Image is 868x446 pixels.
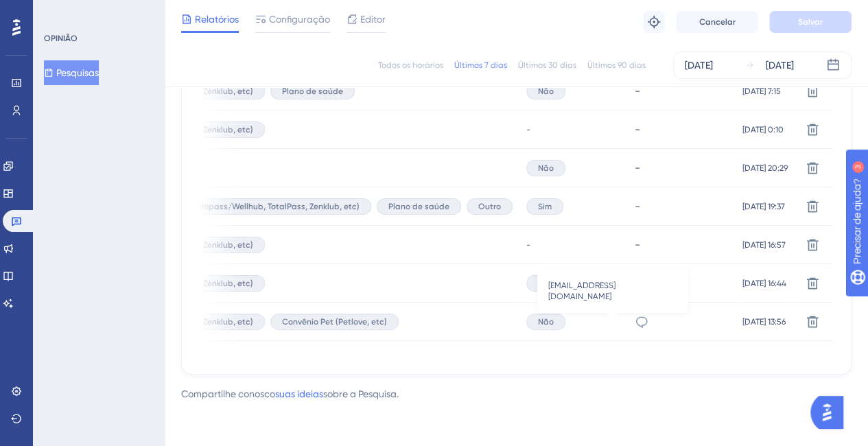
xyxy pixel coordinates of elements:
[269,14,330,25] font: Configuração
[44,60,99,85] button: Pesquisas
[478,202,501,211] font: Outro
[526,125,530,134] font: -
[742,317,786,327] font: [DATE] 13:56
[538,202,552,211] font: Sim
[769,11,852,33] button: Salvar
[742,240,786,250] font: [DATE] 16:57
[810,392,852,433] iframe: Iniciador do Assistente de IA do UserGuiding
[32,6,118,16] font: Precisar de ajuda?
[538,317,554,327] font: Não
[742,125,784,134] font: [DATE] 0:10
[742,86,781,96] font: [DATE] 7:15
[742,202,785,211] font: [DATE] 19:37
[378,60,443,70] font: Todos os horários
[360,14,386,25] font: Editor
[518,60,576,70] font: Últimos 30 dias
[635,200,640,213] font: -
[548,281,615,301] font: [EMAIL_ADDRESS][DOMAIN_NAME]
[195,14,239,25] font: Relatórios
[635,123,640,136] font: -
[699,17,736,27] font: Cancelar
[685,60,713,71] font: [DATE]
[635,161,640,174] font: -
[397,388,399,399] font: .
[538,163,554,173] font: Não
[766,60,794,71] font: [DATE]
[635,238,640,251] font: -
[282,86,343,96] font: Plano de saúde
[798,17,823,27] font: Salvar
[526,240,530,250] font: -
[742,163,788,173] font: [DATE] 20:29
[181,388,275,399] font: Compartilhe conosco
[538,86,554,96] font: Não
[454,60,507,70] font: Últimos 7 dias
[635,84,640,97] font: -
[44,34,78,43] font: OPINIÃO
[587,60,646,70] font: Últimos 90 dias
[676,11,758,33] button: Cancelar
[145,202,360,211] font: Bem-estar (Gympass/Wellhub, TotalPass, Zenklub, etc)
[128,8,132,16] font: 3
[56,67,99,78] font: Pesquisas
[323,388,397,399] font: sobre a Pesquisa
[742,279,786,288] font: [DATE] 16:44
[388,202,449,211] font: Plano de saúde
[275,388,323,399] font: suas ideias
[282,317,387,327] font: Convênio Pet (Petlove, etc)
